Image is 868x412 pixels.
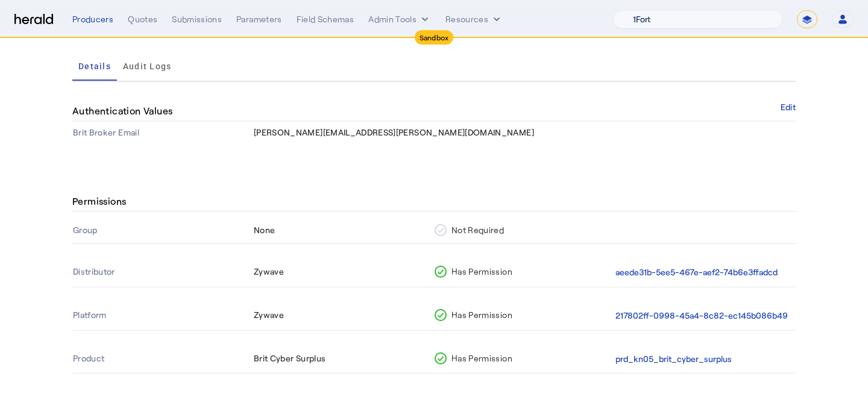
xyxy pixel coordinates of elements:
div: Sandbox [415,30,454,45]
span: Audit Logs [123,62,172,70]
th: Zywave [253,258,434,287]
th: Brit Broker Email [72,122,253,143]
th: None [253,217,434,243]
span: Details [78,62,111,70]
span: [PERSON_NAME][EMAIL_ADDRESS][PERSON_NAME][DOMAIN_NAME] [254,127,534,137]
th: Platform [72,302,253,330]
th: Product [72,345,253,373]
th: Distributor [72,258,253,287]
th: Zywave [253,302,434,330]
button: Resources dropdown menu [445,13,503,25]
div: Has Permission [435,352,610,364]
th: Group [72,217,253,243]
div: Has Permission [435,309,610,321]
div: Has Permission [435,266,610,278]
div: Not Required [435,224,610,236]
div: Field Schemas [297,13,354,25]
h4: Permissions [72,194,131,208]
button: 217802ff-0998-45a4-8c82-ec145b086b49 [615,309,788,323]
div: Parameters [236,13,282,25]
div: Submissions [172,13,222,25]
button: internal dropdown menu [368,13,431,25]
button: aeede31b-5ee5-467e-aef2-74b6e3ffadcd [615,266,778,279]
img: Herald Logo [14,14,53,25]
button: prd_kn05_brit_cyber_surplus [615,352,732,366]
th: Brit Cyber Surplus [253,345,434,373]
div: Producers [72,13,113,25]
h4: Authentication Values [72,104,177,118]
div: Quotes [128,13,157,25]
button: Edit [781,104,796,111]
